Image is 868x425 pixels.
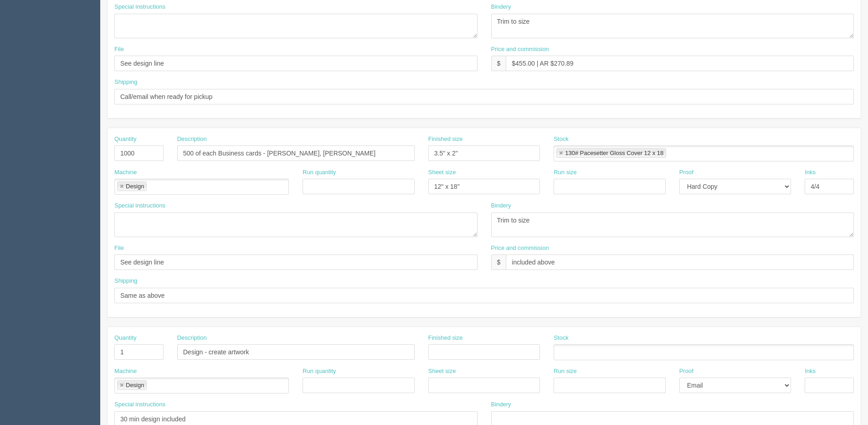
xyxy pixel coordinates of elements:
label: Stock [554,135,569,144]
div: 130# Pacesetter Gloss Cover 12 x 18 [565,150,663,156]
label: Price and commission [491,244,549,253]
label: Special instructions [114,3,165,11]
label: Bindery [491,400,511,409]
label: Inks [805,168,816,177]
label: Proof [679,367,693,376]
label: Machine [114,367,137,376]
div: $ [491,56,506,71]
div: $ [491,254,506,270]
label: Special instructions [114,202,165,210]
div: Design [126,382,144,388]
label: Shipping [114,78,138,87]
label: Description [177,334,207,342]
textarea: Trim to size [491,14,854,38]
label: Sheet size [428,168,456,177]
label: Sheet size [428,367,456,376]
label: Finished size [428,334,463,342]
label: Quantity [114,135,136,144]
textarea: Trim to size [491,212,854,237]
label: Stock [554,334,569,342]
label: Price and commission [491,45,549,54]
label: Run size [554,367,577,376]
label: Quantity [114,334,136,342]
label: Finished size [428,135,463,144]
label: Bindery [491,3,511,11]
label: Machine [114,168,137,177]
label: File [114,45,124,54]
label: File [114,244,124,253]
div: Design [126,183,144,189]
label: Run size [554,168,577,177]
label: Special instructions [114,400,165,409]
label: Shipping [114,277,138,285]
label: Description [177,135,207,144]
label: Run quantity [303,168,336,177]
label: Proof [679,168,693,177]
label: Inks [805,367,816,376]
label: Run quantity [303,367,336,376]
label: Bindery [491,202,511,210]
